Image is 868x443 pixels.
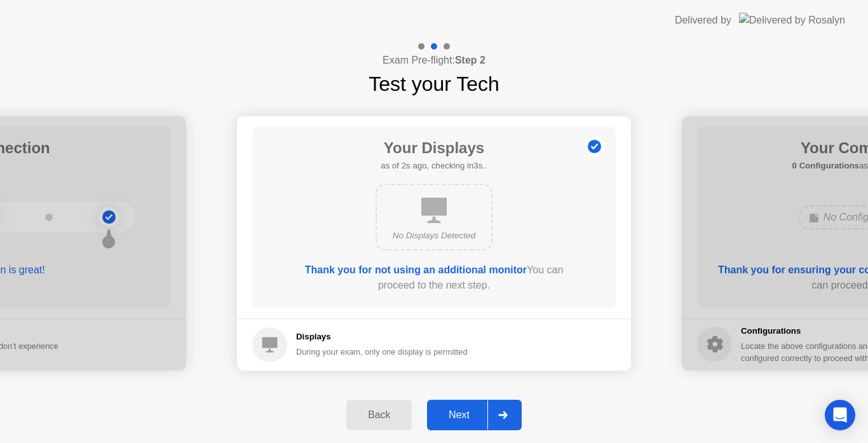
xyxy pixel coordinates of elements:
[455,55,485,65] b: Step 2
[387,229,481,242] div: No Displays Detected
[369,69,499,99] h1: Test your Tech
[739,13,845,27] img: Delivered by Rosalyn
[288,262,580,293] div: You can proceed to the next step.
[296,346,468,358] div: During your exam, only one display is permitted
[383,53,485,68] h4: Exam Pre-flight:
[427,400,522,430] button: Next
[305,264,527,275] b: Thank you for not using an additional monitor
[431,409,487,421] div: Next
[346,400,412,430] button: Back
[296,331,468,343] h5: Displays
[350,409,408,421] div: Back
[675,13,731,28] div: Delivered by
[381,137,487,160] h1: Your Displays
[381,160,487,172] h5: as of 2s ago, checking in3s..
[825,400,855,430] div: Open Intercom Messenger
